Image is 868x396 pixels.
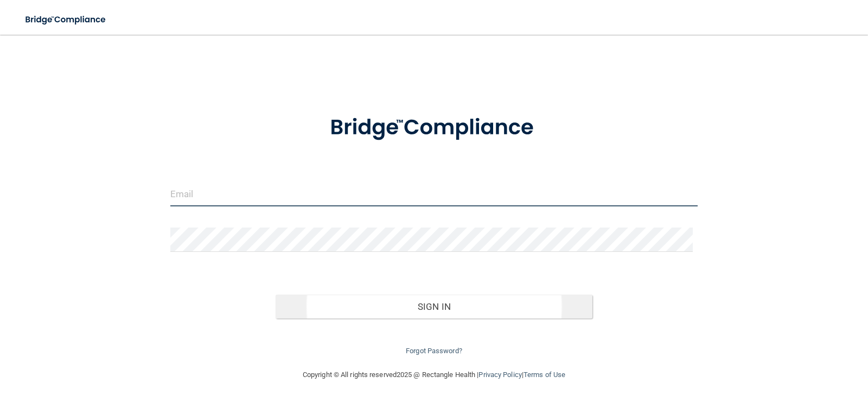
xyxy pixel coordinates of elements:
[478,371,521,379] a: Privacy Policy
[276,295,592,319] button: Sign In
[406,347,462,355] a: Forgot Password?
[308,100,560,156] img: bridge_compliance_login_screen.278c3ca4.svg
[170,182,698,206] input: Email
[680,324,855,367] iframe: Drift Widget Chat Controller
[524,371,565,379] a: Terms of Use
[236,358,632,392] div: Copyright © All rights reserved 2025 @ Rectangle Health | |
[16,9,116,31] img: bridge_compliance_login_screen.278c3ca4.svg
